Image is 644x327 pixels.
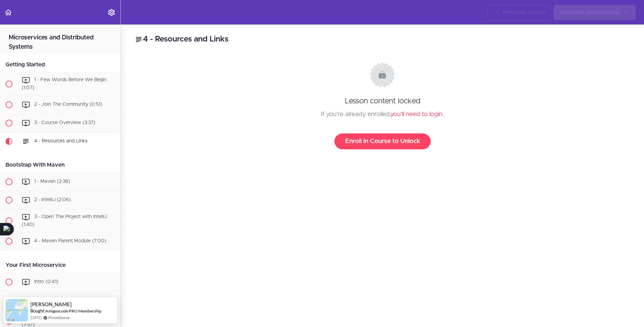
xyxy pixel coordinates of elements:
[34,120,95,125] span: 3 - Course Overview (3:37)
[487,5,551,20] a: Previous Lesson
[503,8,545,17] span: Previous Lesson
[141,62,624,149] div: Lesson content locked
[34,239,106,244] span: 4 - Maven Parent Module (7:00)
[34,179,70,184] span: 1 - Maven (2:38)
[559,8,620,17] span: Complete and Continue
[334,133,431,149] a: Enroll in Course to Unlock
[135,34,630,45] h2: 4 - Resources and Links
[390,111,442,118] a: you'll need to login
[34,197,71,202] span: 2 - IntelliJ (2:06)
[30,315,41,320] span: [DATE]
[34,280,58,284] span: Intro (0:41)
[34,139,88,143] span: 4 - Resources and Links
[30,301,72,307] span: [PERSON_NAME]
[22,77,107,90] span: 1 - Few Words Before We Begin (1:07)
[30,308,45,314] span: Bought
[141,109,624,120] div: If you're already enrolled, .
[554,5,636,20] a: Complete and Continue
[6,299,28,321] img: provesource social proof notification image
[45,308,101,314] a: Amigoscode PRO Membership
[22,214,107,227] span: 3 - Open The Project with IntelliJ (1:40)
[48,315,70,320] a: ProveSource
[4,8,12,17] svg: Back to course curriculum
[34,102,102,107] span: 2 - Join The Community (0:51)
[107,8,116,17] svg: Settings Menu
